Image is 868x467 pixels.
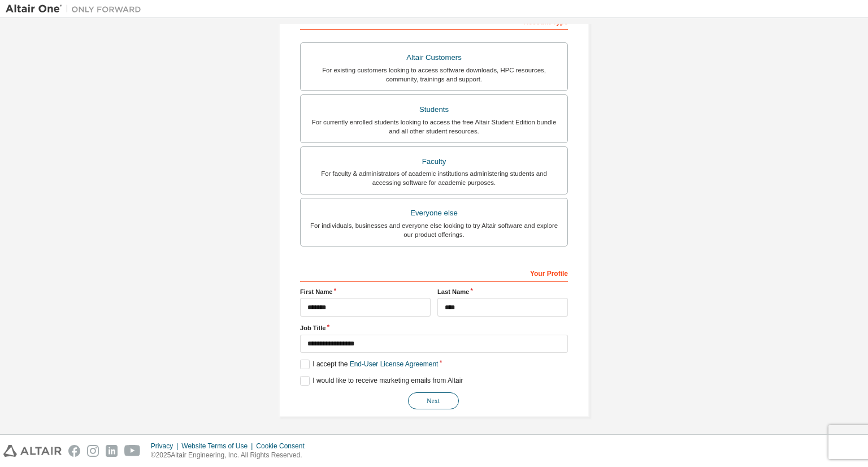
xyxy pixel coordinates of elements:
[300,263,568,282] div: Your Profile
[307,102,561,118] div: Students
[300,360,438,369] label: I accept the
[256,442,311,451] div: Cookie Consent
[437,287,568,296] label: Last Name
[300,287,431,296] label: First Name
[307,205,561,221] div: Everyone else
[87,445,99,457] img: instagram.svg
[307,50,561,66] div: Altair Customers
[307,169,561,187] div: For faculty & administrators of academic institutions administering students and accessing softwa...
[300,323,568,332] label: Job Title
[408,392,459,409] button: Next
[68,445,80,457] img: facebook.svg
[151,442,181,451] div: Privacy
[307,118,561,136] div: For currently enrolled students looking to access the free Altair Student Edition bundle and all ...
[307,66,561,84] div: For existing customers looking to access software downloads, HPC resources, community, trainings ...
[350,360,439,368] a: End-User License Agreement
[151,451,311,460] p: © 2025 Altair Engineering, Inc. All Rights Reserved.
[307,154,561,170] div: Faculty
[106,445,118,457] img: linkedin.svg
[3,445,62,457] img: altair_logo.svg
[300,376,463,386] label: I would like to receive marketing emails from Altair
[307,221,561,239] div: For individuals, businesses and everyone else looking to try Altair software and explore our prod...
[124,445,141,457] img: youtube.svg
[6,3,147,15] img: Altair One
[181,442,256,451] div: Website Terms of Use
